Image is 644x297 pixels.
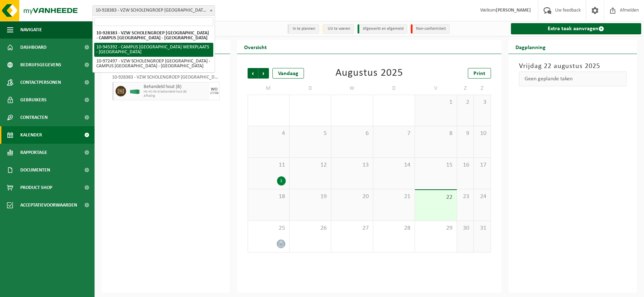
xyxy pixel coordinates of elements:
[335,68,403,79] div: Augustus 2025
[461,130,470,137] span: 9
[411,24,450,34] li: Non-conformiteit
[248,82,289,95] td: M
[251,161,285,169] span: 11
[112,75,220,82] div: 10-928383 - VZW SCHOLENGROEP [GEOGRAPHIC_DATA] - CAMPUS [GEOGRAPHIC_DATA] - [GEOGRAPHIC_DATA]
[251,130,285,137] span: 4
[251,193,285,201] span: 18
[418,194,453,201] span: 22
[20,126,42,144] span: Kalender
[20,91,47,109] span: Gebruikers
[20,144,47,161] span: Rapportage
[258,68,269,79] span: Volgende
[461,193,470,201] span: 23
[418,224,453,232] span: 29
[418,99,453,106] span: 1
[468,68,491,79] a: Print
[93,6,215,15] span: 10-928383 - VZW SCHOLENGROEP SINT-MICHIEL - CAMPUS BARNUM - ROESELARE
[144,84,207,90] span: Behandeld hout (B)
[377,193,411,201] span: 21
[211,87,217,92] div: WO
[293,130,327,137] span: 5
[461,224,470,232] span: 30
[377,224,411,232] span: 28
[377,130,411,137] span: 7
[144,94,207,98] span: Afhaling
[477,99,487,106] span: 3
[496,8,531,13] strong: [PERSON_NAME]
[477,130,487,137] span: 10
[335,130,369,137] span: 6
[293,224,327,232] span: 26
[335,224,369,232] span: 27
[20,74,61,91] span: Contactpersonen
[519,61,626,72] h3: Vrijdag 22 augustus 2025
[358,24,407,34] li: Afgewerkt en afgemeld
[20,109,48,126] span: Contracten
[461,161,470,169] span: 16
[20,39,47,56] span: Dashboard
[94,43,213,57] li: 10-945392 - CAMPUS [GEOGRAPHIC_DATA] WERKPLAATS - [GEOGRAPHIC_DATA]
[377,161,411,169] span: 14
[473,71,485,76] span: Print
[20,161,50,179] span: Documenten
[519,72,626,86] div: Geen geplande taken
[335,193,369,201] span: 20
[277,176,286,185] div: 1
[94,57,213,71] li: 10-972497 - VZW SCHOLENGROEP [GEOGRAPHIC_DATA] - CAMPUS [GEOGRAPHIC_DATA] - [GEOGRAPHIC_DATA]
[335,161,369,169] span: 13
[461,99,470,106] span: 2
[477,193,487,201] span: 24
[508,40,553,54] h2: Dagplanning
[331,82,373,95] td: W
[373,82,415,95] td: D
[20,179,52,196] span: Product Shop
[474,82,491,95] td: Z
[293,193,327,201] span: 19
[20,196,77,214] span: Acceptatievoorwaarden
[92,5,215,16] span: 10-928383 - VZW SCHOLENGROEP SINT-MICHIEL - CAMPUS BARNUM - ROESELARE
[457,82,474,95] td: Z
[290,82,331,95] td: D
[144,90,207,94] span: HK-XC-30-G behandeld hout (B)
[418,130,453,137] span: 8
[20,56,61,74] span: Bedrijfsgegevens
[210,92,219,95] div: 27/08
[288,24,319,34] li: In te plannen
[94,29,213,43] li: 10-928383 - VZW SCHOLENGROEP [GEOGRAPHIC_DATA] - CAMPUS [GEOGRAPHIC_DATA] - [GEOGRAPHIC_DATA]
[511,23,641,34] a: Extra taak aanvragen
[477,224,487,232] span: 31
[130,89,140,94] img: HK-XC-30-GN-00
[323,24,354,34] li: Uit te voeren
[20,21,42,39] span: Navigatie
[251,224,285,232] span: 25
[248,68,258,79] span: Vorige
[272,68,304,79] div: Vandaag
[418,161,453,169] span: 15
[477,161,487,169] span: 17
[415,82,457,95] td: V
[293,161,327,169] span: 12
[237,40,274,54] h2: Overzicht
